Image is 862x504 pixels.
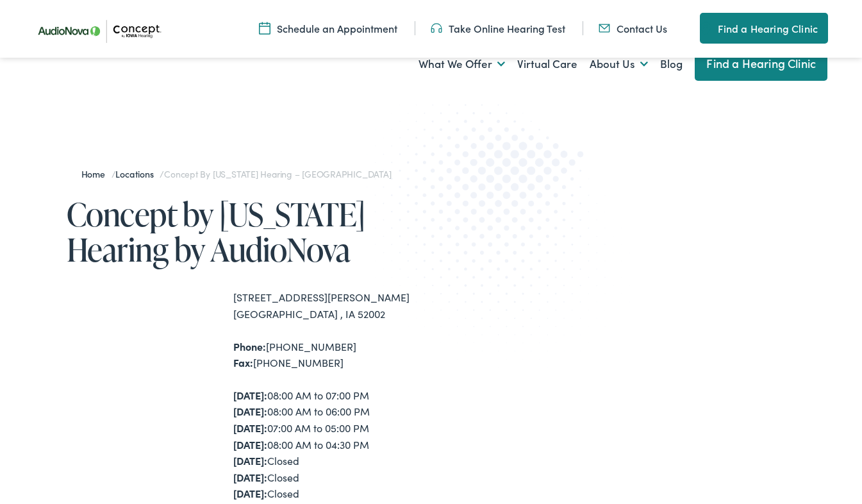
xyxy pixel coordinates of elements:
[259,21,270,35] img: A calendar icon to schedule an appointment at Concept by Iowa Hearing.
[599,21,610,35] img: utility icon
[81,167,112,180] a: Home
[419,40,505,88] a: What We Offer
[233,387,431,502] div: 08:00 AM to 07:00 PM 08:00 AM to 06:00 PM 07:00 AM to 05:00 PM 08:00 AM to 04:30 PM Closed Closed...
[67,196,431,267] h1: Concept by [US_STATE] Hearing by AudioNova
[233,404,267,418] strong: [DATE]:
[233,486,267,500] strong: [DATE]:
[233,470,267,484] strong: [DATE]:
[233,388,267,402] strong: [DATE]:
[700,21,711,36] img: utility icon
[233,437,267,451] strong: [DATE]:
[431,21,565,35] a: Take Online Hearing Test
[115,167,160,180] a: Locations
[233,339,266,353] strong: Phone:
[233,339,431,371] div: [PHONE_NUMBER] [PHONE_NUMBER]
[233,289,431,322] div: [STREET_ADDRESS][PERSON_NAME] [GEOGRAPHIC_DATA] , IA 52002
[660,40,683,88] a: Blog
[233,355,253,369] strong: Fax:
[431,21,442,35] img: utility icon
[517,40,577,88] a: Virtual Care
[599,21,667,35] a: Contact Us
[259,21,397,35] a: Schedule an Appointment
[700,13,828,44] a: Find a Hearing Clinic
[590,40,648,88] a: About Us
[233,421,267,435] strong: [DATE]:
[164,167,391,180] span: Concept by [US_STATE] Hearing – [GEOGRAPHIC_DATA]
[81,167,392,180] span: / /
[233,453,267,467] strong: [DATE]:
[695,46,827,81] a: Find a Hearing Clinic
